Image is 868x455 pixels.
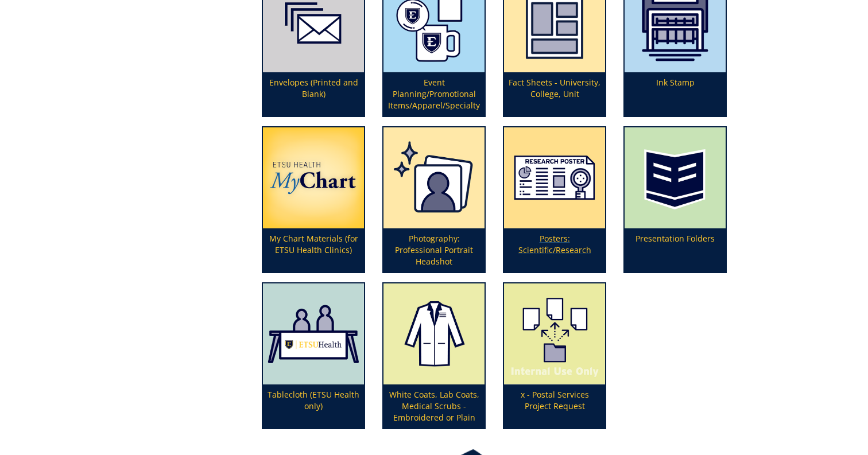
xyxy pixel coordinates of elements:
img: white-coats-59494ae0f124e6.28169724.png [383,283,485,384]
p: Tablecloth (ETSU Health only) [263,384,364,428]
p: My Chart Materials (for ETSU Health Clinics) [263,228,364,272]
img: folders-5949219d3e5475.27030474.png [625,127,726,228]
p: Event Planning/Promotional Items/Apparel/Specialty [383,72,485,116]
p: White Coats, Lab Coats, Medical Scrubs - Embroidered or Plain [383,384,485,428]
img: posters-scientific-5aa5927cecefc5.90805739.png [504,127,605,228]
p: x - Postal Services Project Request [504,384,605,428]
a: Tablecloth (ETSU Health only) [263,283,364,428]
img: tablecloth-63ce89ec045952.52600954.png [263,283,364,384]
a: x - Postal Services Project Request [504,283,605,428]
img: mychart-67fe6a1724bc26.04447173.png [263,127,364,228]
a: Presentation Folders [625,127,726,272]
p: Presentation Folders [625,228,726,272]
a: White Coats, Lab Coats, Medical Scrubs - Embroidered or Plain [383,283,485,428]
p: Fact Sheets - University, College, Unit [504,72,605,116]
a: My Chart Materials (for ETSU Health Clinics) [263,127,364,272]
p: Ink Stamp [625,72,726,116]
p: Posters: Scientific/Research [504,228,605,272]
a: Photography: Professional Portrait Headshot [383,127,485,272]
a: Posters: Scientific/Research [504,127,605,272]
p: Photography: Professional Portrait Headshot [383,228,485,272]
p: Envelopes (Printed and Blank) [263,72,364,116]
img: outsourcing%20internal%20use-5c647ee7095515.28580629.png [504,283,605,384]
img: professional%20headshot-673780894c71e3.55548584.png [383,127,485,228]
